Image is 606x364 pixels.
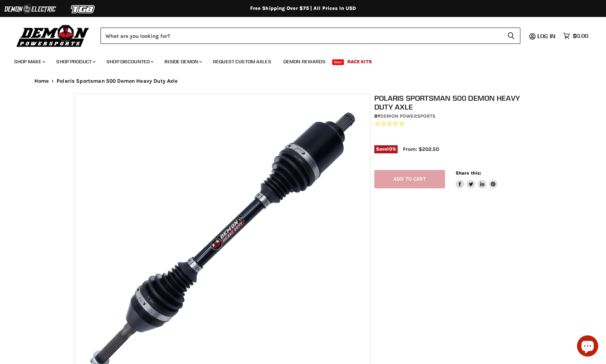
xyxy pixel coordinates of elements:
input: Search [100,28,502,44]
img: Demon Electric Logo 2 [4,2,57,16]
span: 10 [387,146,392,152]
span: Log in [537,33,555,40]
a: Race Kits [342,54,377,69]
a: Demon Rewards [278,54,331,69]
a: Shop Make [9,54,50,69]
a: Demon Powersports [380,113,435,119]
aside: Share this: [456,170,498,189]
button: Search [502,28,520,44]
span: Share this: [456,170,481,176]
span: Save % [374,145,398,153]
h1: Polaris Sportsman 500 Demon Heavy Duty Axle [374,94,536,111]
a: Log in [534,33,560,39]
form: Product [100,28,520,44]
span: $0.00 [573,33,588,39]
a: Inside Demon [159,54,206,69]
div: Free Shipping Over $75 | All Prices In USD [20,5,586,12]
span: Rated 0.0 out of 5 stars 0 reviews [374,120,536,128]
img: Demon Powersports [14,23,92,48]
span: Polaris Sportsman 500 Demon Heavy Duty Axle [57,78,178,84]
inbox-online-store-chat: Shopify online store chat [575,335,600,358]
ul: Main menu [9,52,587,69]
a: Home [34,78,49,84]
div: by [374,112,536,120]
a: Shop Product [51,54,100,69]
nav: Breadcrumbs [20,78,586,84]
span: New! [332,59,344,65]
span: From: $202.50 [403,146,439,152]
a: $0.00 [560,31,592,41]
img: TGB Logo 2 [57,2,110,16]
a: Request Custom Axles [208,54,277,69]
a: Shop Discounted [101,54,158,69]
